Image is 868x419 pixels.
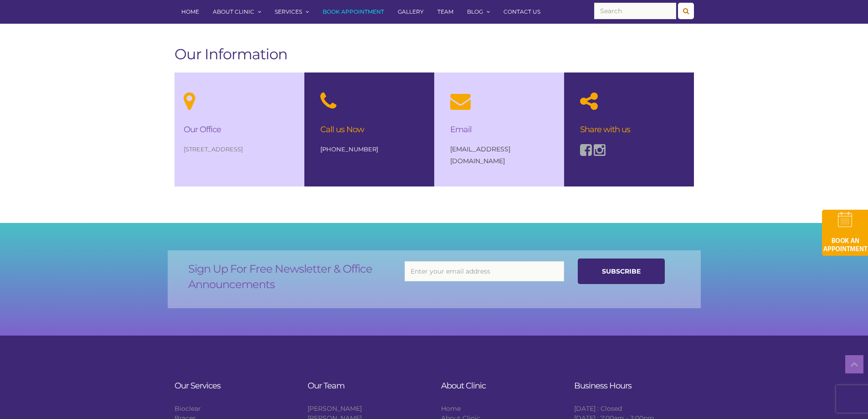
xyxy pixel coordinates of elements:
[308,404,362,413] a: [PERSON_NAME]
[441,381,561,390] h3: About Clinic
[450,125,548,134] h3: Email
[184,143,295,155] p: [STREET_ADDRESS]
[320,125,418,134] h3: Call us Now
[594,3,676,19] input: Search
[845,355,863,373] a: Top
[822,210,868,256] img: book-an-appointment-hod-gld.png
[405,261,564,281] input: Enter your email address
[580,125,678,134] h3: Share with us
[184,125,295,134] h3: Our Office
[175,381,294,390] h3: Our Services
[320,145,378,153] a: [PHONE_NUMBER]
[574,381,694,390] h3: Business Hours
[175,404,201,413] a: Bioclear
[175,45,694,63] h1: Our Information
[578,259,665,284] input: Subscribe
[574,404,694,414] li: [DATE] : Closed
[450,145,510,165] a: [EMAIL_ADDRESS][DOMAIN_NAME]
[188,261,391,292] h2: Sign Up For Free Newsletter & Office Announcements
[308,381,427,390] h3: Our Team
[441,404,461,413] a: Home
